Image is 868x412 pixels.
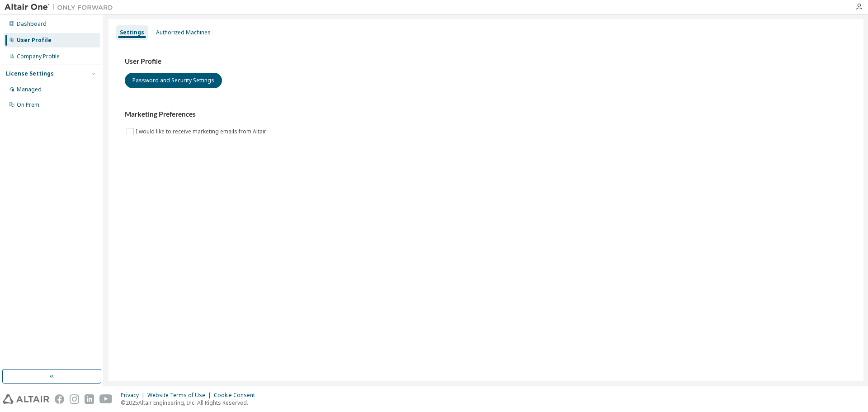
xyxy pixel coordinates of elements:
img: altair_logo.svg [3,394,49,404]
div: License Settings [6,70,54,77]
div: Dashboard [17,20,47,28]
button: Password and Security Settings [125,73,222,88]
div: Company Profile [17,53,60,60]
img: instagram.svg [70,394,79,404]
div: On Prem [17,101,39,109]
img: linkedin.svg [85,394,94,404]
div: Authorized Machines [156,29,211,36]
img: youtube.svg [99,394,113,404]
img: facebook.svg [55,394,64,404]
div: Privacy [121,392,147,399]
p: © 2025 Altair Engineering, Inc. All Rights Reserved. [121,399,260,407]
h3: Marketing Preferences [125,110,847,119]
div: Website Terms of Use [147,392,214,399]
h3: User Profile [125,57,847,66]
div: Managed [17,86,42,93]
label: I would like to receive marketing emails from Altair [136,126,268,137]
img: Altair One [5,3,118,12]
div: Cookie Consent [214,392,260,399]
div: Settings [120,29,144,36]
div: User Profile [17,37,52,44]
